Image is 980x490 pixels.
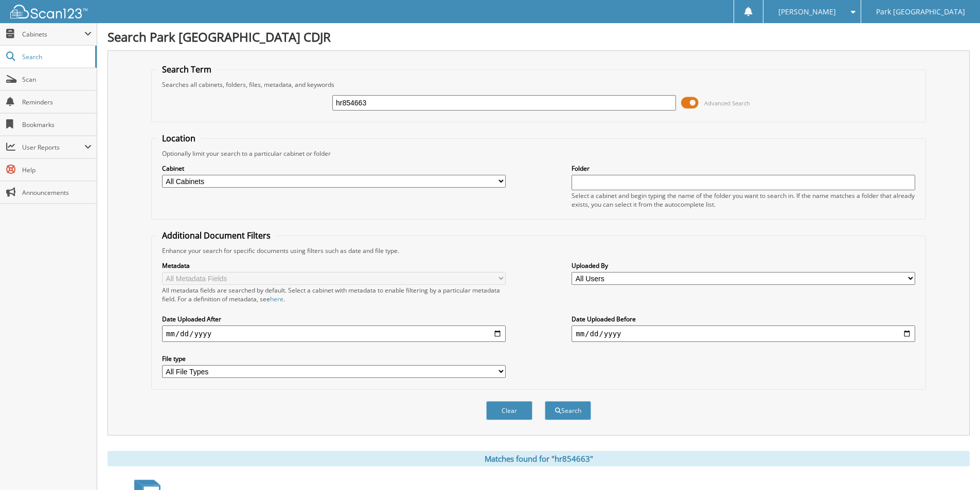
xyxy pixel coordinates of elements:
label: Cabinet [162,164,506,173]
div: Optionally limit your search to a particular cabinet or folder [157,149,920,158]
span: Announcements [22,188,92,197]
div: Select a cabinet and begin typing the name of the folder you want to search in. If the name match... [572,191,915,209]
legend: Additional Document Filters [157,230,276,241]
a: here [270,295,283,303]
label: Metadata [162,261,506,270]
span: Help [22,166,92,174]
span: Reminders [22,98,92,106]
label: Date Uploaded After [162,315,506,323]
span: Park [GEOGRAPHIC_DATA] [876,9,965,15]
h1: Search Park [GEOGRAPHIC_DATA] CDJR [108,28,970,45]
div: All metadata fields are searched by default. Select a cabinet with metadata to enable filtering b... [162,286,506,303]
img: scan123-logo-white.svg [10,5,87,19]
span: Cabinets [22,30,84,39]
legend: Location [157,133,201,144]
span: User Reports [22,143,84,152]
span: Search [22,52,90,61]
input: end [572,325,915,342]
button: Clear [486,401,532,420]
div: Searches all cabinets, folders, files, metadata, and keywords [157,80,920,89]
label: Folder [572,164,915,173]
button: Search [545,401,591,420]
label: File type [162,354,506,363]
input: start [162,325,506,342]
span: Scan [22,75,92,84]
span: Bookmarks [22,120,92,129]
label: Date Uploaded Before [572,315,915,323]
div: Matches found for "hr854663" [108,451,970,466]
span: Advanced Search [704,99,750,107]
div: Enhance your search for specific documents using filters such as date and file type. [157,246,920,255]
legend: Search Term [157,64,217,75]
label: Uploaded By [572,261,915,270]
span: [PERSON_NAME] [778,9,836,15]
